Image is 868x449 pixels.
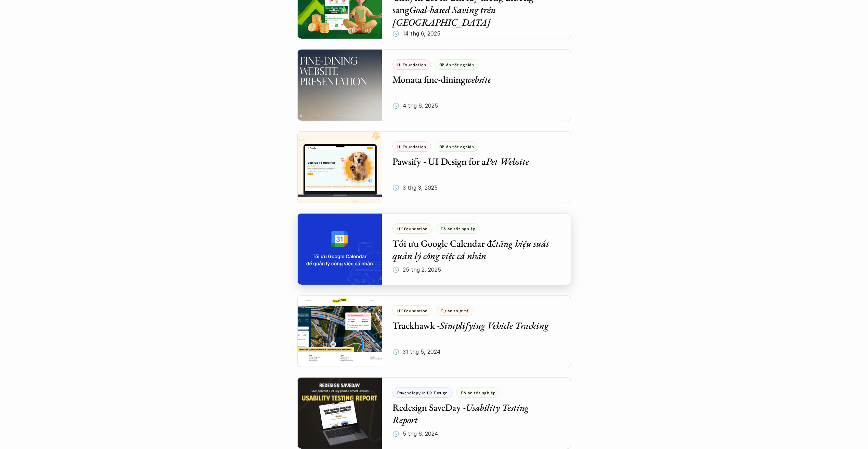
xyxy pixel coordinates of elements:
a: UX FoundationDự án thực tếTrackhawk -Simplifying Vehicle Tracking🕔 31 thg 5, 2024 [297,295,571,367]
a: Psychology in UX DesignĐồ án tốt nghiệpRedesign SaveDay -Usability Testing Report🕔 5 thg 6, 2024 [297,377,571,449]
a: UI FoundationĐồ án tốt nghiệpPawsify - UI Design for aPet Website🕔 3 thg 3, 2025 [297,131,571,203]
a: UX FoundationĐồ án tốt nghiệpTối ưu Google Calendar đểtăng hiệu suất quản lý công việc cá nhân🕔 2... [297,213,571,285]
a: UI FoundationĐồ án tốt nghiệpMonata fine-diningwebsite🕔 4 thg 6, 2025 [297,49,571,121]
